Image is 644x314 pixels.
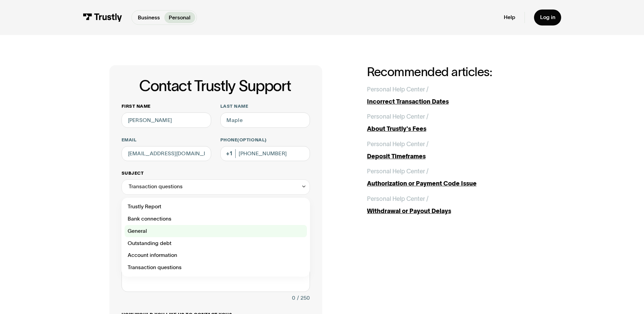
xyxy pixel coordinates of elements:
div: Transaction questions [122,179,310,195]
span: Transaction questions [128,263,182,272]
span: (Optional) [237,137,266,142]
label: Subject [122,170,310,176]
div: 0 [292,294,295,303]
div: Personal Help Center / [367,112,428,121]
a: Log in [534,10,562,25]
div: Deposit Timeframes [367,152,535,161]
div: Personal Help Center / [367,194,428,204]
input: (555) 555-5555 [220,146,310,161]
a: Business [133,12,164,23]
a: Help [504,14,515,21]
label: Phone [220,137,310,143]
div: Withdrawal or Payout Delays [367,207,535,216]
a: Personal Help Center /About Trustly's Fees [367,112,535,134]
div: About Trustly's Fees [367,124,535,134]
a: Personal Help Center /Incorrect Transaction Dates [367,85,535,106]
input: Howard [220,112,310,128]
img: Trustly Logo [83,13,122,22]
nav: Transaction questions [122,195,310,277]
span: Trustly Report [128,202,161,211]
div: Personal Help Center / [367,167,428,176]
a: Personal [164,12,195,23]
p: Personal [169,14,190,22]
div: Log in [540,14,555,21]
label: Email [122,137,211,143]
h1: Contact Trustly Support [120,77,310,94]
span: Bank connections [128,214,171,224]
div: Authorization or Payment Code Issue [367,179,535,188]
span: Account information [128,251,177,260]
input: Alex [122,112,211,128]
div: Personal Help Center / [367,85,428,94]
a: Personal Help Center /Authorization or Payment Code Issue [367,167,535,188]
div: Incorrect Transaction Dates [367,97,535,106]
a: Personal Help Center /Deposit Timeframes [367,140,535,161]
input: alex@mail.com [122,146,211,161]
label: Last name [220,103,310,109]
a: Personal Help Center /Withdrawal or Payout Delays [367,194,535,216]
div: / 250 [297,294,310,303]
label: First name [122,103,211,109]
span: Outstanding debt [128,239,171,248]
h2: Recommended articles: [367,65,535,78]
div: Personal Help Center / [367,140,428,149]
span: General [128,227,147,236]
p: Business [138,14,160,22]
div: Transaction questions [129,182,183,191]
